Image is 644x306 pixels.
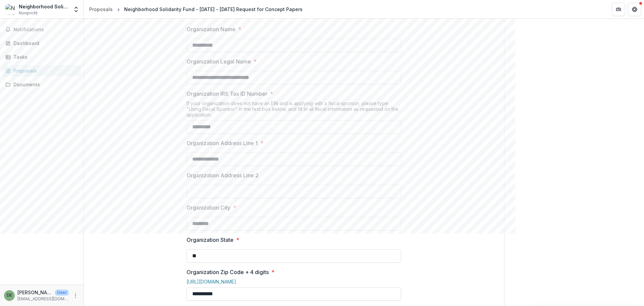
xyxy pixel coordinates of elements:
[186,268,269,276] p: Organization Zip Code + 4 digits
[13,53,75,60] div: Tasks
[612,3,625,16] button: Partners
[17,289,52,296] p: [PERSON_NAME]
[3,79,81,90] a: Documents
[5,4,16,15] img: Neighborhood Solidarity Fund
[3,38,81,49] a: Dashboard
[13,67,75,74] div: Proposals
[89,6,113,13] div: Proposals
[186,25,235,33] p: Organization Name
[87,4,115,14] a: Proposals
[186,236,233,244] p: Organization State
[19,10,38,16] span: Nonprofit
[17,296,69,302] p: [EMAIL_ADDRESS][DOMAIN_NAME]
[186,100,401,120] div: If your organization does not have an EIN and is applying with a fiscal sponsor, please type "Usi...
[186,171,259,179] p: Organization Address Line 2
[13,81,75,88] div: Documents
[186,57,251,65] p: Organization Legal Name
[3,65,81,76] a: Proposals
[13,40,75,47] div: Dashboard
[186,204,230,212] p: Organization City
[186,139,258,147] p: Organization Address Line 1
[3,24,81,35] button: Notifications
[3,51,81,62] a: Tasks
[55,290,69,296] p: User
[186,90,267,98] p: Organization IRS Tax ID Number
[7,293,12,298] div: Dara Eskridge
[186,279,236,285] a: [URL][DOMAIN_NAME]
[13,27,78,33] span: Notifications
[19,3,69,10] div: Neighborhood Solidarity Fund
[71,292,79,300] button: More
[71,3,81,16] button: Open entity switcher
[628,3,641,16] button: Get Help
[87,4,305,14] nav: breadcrumb
[124,6,303,13] div: Neighborhood Solidarity Fund - [DATE] - [DATE] Request for Concept Papers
